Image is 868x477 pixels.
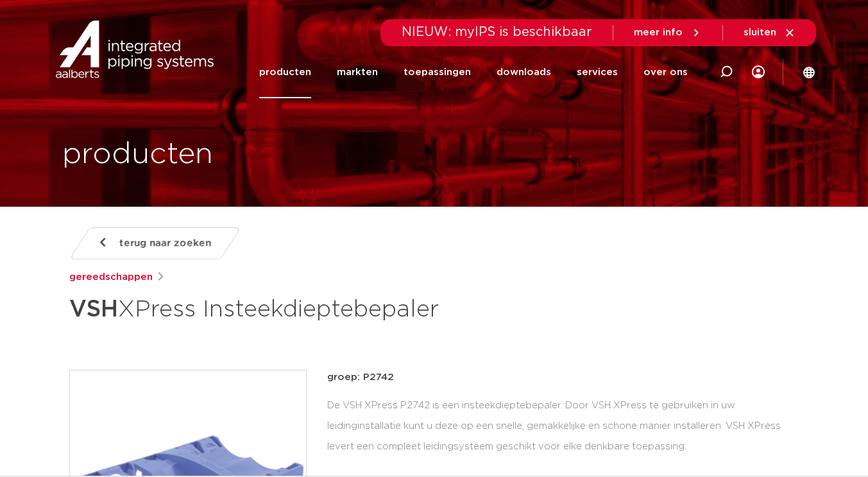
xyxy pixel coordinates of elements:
[69,298,118,321] strong: VSH
[327,370,799,385] p: groep: P2742
[402,26,592,39] span: NIEUW: myIPS is beschikbaar
[327,395,799,457] div: De VSH XPress P2742 is een insteekdieptebepaler. Door VSH XPress te gebruiken in uw leidinginstal...
[577,46,618,98] a: services
[259,46,688,98] nav: Menu
[337,46,378,98] a: markten
[119,233,211,254] span: terug naar zoeken
[643,46,688,98] a: over ons
[259,46,311,98] a: producten
[744,28,776,37] span: sluiten
[69,227,241,259] a: terug naar zoeken
[497,46,551,98] a: downloads
[744,27,796,39] a: sluiten
[634,27,702,39] a: meer info
[62,134,213,175] h1: producten
[634,28,683,37] span: meer info
[752,46,765,98] div: my IPS
[69,290,551,329] h1: XPress Insteekdieptebepaler
[69,270,153,285] a: gereedschappen
[404,46,471,98] a: toepassingen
